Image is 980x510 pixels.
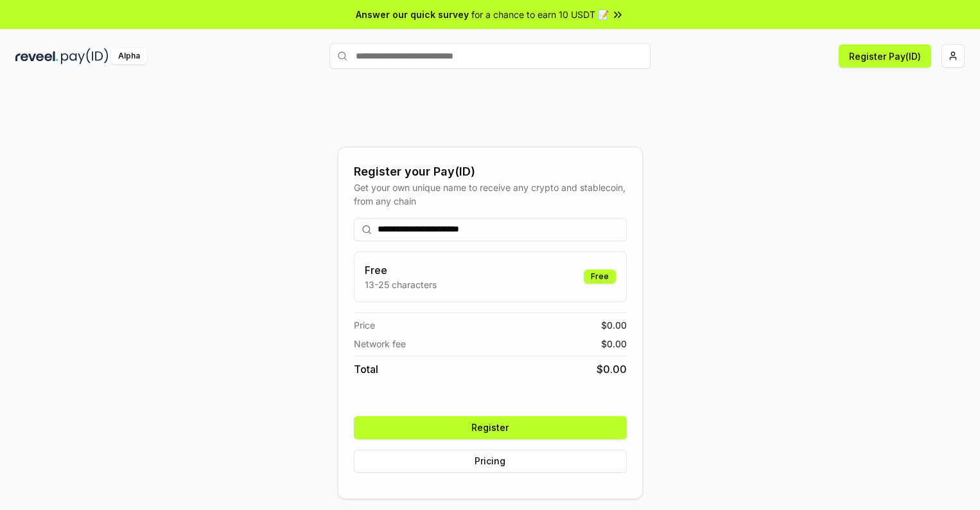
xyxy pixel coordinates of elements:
[354,450,627,473] button: Pricing
[61,48,109,64] img: pay_id
[354,163,627,181] div: Register your Pay(ID)
[601,337,627,351] span: $ 0.00
[601,318,627,332] span: $ 0.00
[354,337,406,351] span: Network fee
[597,361,627,377] span: $ 0.00
[365,262,437,278] h3: Free
[356,8,469,21] span: Answer our quick survey
[354,416,627,439] button: Register
[111,48,147,64] div: Alpha
[365,278,437,291] p: 13-25 characters
[354,361,378,377] span: Total
[584,269,616,284] div: Free
[15,48,58,64] img: reveel_dark
[354,318,375,332] span: Price
[471,8,609,21] span: for a chance to earn 10 USDT 📝
[839,44,931,68] button: Register Pay(ID)
[354,181,627,208] div: Get your own unique name to receive any crypto and stablecoin, from any chain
